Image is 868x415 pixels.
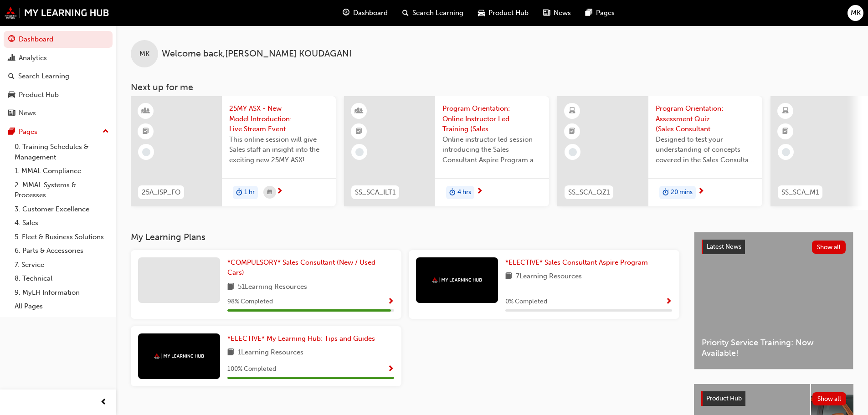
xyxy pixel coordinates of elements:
[8,91,15,99] span: car-icon
[812,241,846,254] button: Show all
[847,5,863,21] button: MK
[671,187,693,198] span: 20 mins
[505,271,512,282] span: book-icon
[19,90,59,100] div: Product Hub
[707,243,741,251] span: Latest News
[387,365,394,374] span: Show Progress
[227,364,276,374] span: 100 % Completed
[557,96,762,206] a: SS_SCA_QZ1Program Orientation: Assessment Quiz (Sales Consultant Aspire Program)Designed to test ...
[356,126,362,138] span: booktick-icon
[505,257,652,268] a: *ELECTIVE* Sales Consultant Aspire Program
[131,232,679,242] h3: My Learning Plans
[8,128,15,136] span: pages-icon
[471,4,536,22] a: car-iconProduct Hub
[8,109,15,118] span: news-icon
[227,282,234,293] span: book-icon
[11,299,113,313] a: All Pages
[578,4,622,22] a: pages-iconPages
[4,68,113,85] a: Search Learning
[18,71,69,82] div: Search Learning
[412,8,463,18] span: Search Learning
[781,187,819,198] span: SS_SCA_M1
[387,298,394,306] span: Show Progress
[402,7,409,19] span: search-icon
[244,187,255,198] span: 1 hr
[782,105,789,117] span: learningResourceType_ELEARNING-icon
[276,188,283,196] span: next-icon
[478,7,485,19] span: car-icon
[4,31,113,48] a: Dashboard
[11,164,113,178] a: 1. MMAL Compliance
[4,87,113,103] a: Product Hub
[11,258,113,272] a: 7. Service
[355,187,395,198] span: SS_SCA_ILT1
[344,96,549,206] a: SS_SCA_ILT1Program Orientation: Online Instructor Led Training (Sales Consultant Aspire Program)O...
[8,54,15,62] span: chart-icon
[335,4,395,22] a: guage-iconDashboard
[4,123,113,140] button: Pages
[698,188,704,196] span: next-icon
[505,258,648,266] span: *ELECTIVE* Sales Consultant Aspire Program
[8,72,15,81] span: search-icon
[476,188,483,196] span: next-icon
[665,296,672,307] button: Show Progress
[449,187,456,199] span: duration-icon
[457,187,471,198] span: 4 hrs
[103,126,109,138] span: up-icon
[569,148,577,156] span: learningRecordVerb_NONE-icon
[543,7,550,19] span: news-icon
[238,282,307,293] span: 51 Learning Resources
[442,103,542,134] span: Program Orientation: Online Instructor Led Training (Sales Consultant Aspire Program)
[656,103,755,134] span: Program Orientation: Assessment Quiz (Sales Consultant Aspire Program)
[139,49,149,59] span: MK
[162,49,352,59] span: Welcome back , [PERSON_NAME] KOUDAGANI
[267,187,272,198] span: calendar-icon
[11,178,113,202] a: 2. MMAL Systems & Processes
[8,36,15,44] span: guage-icon
[536,4,578,22] a: news-iconNews
[851,8,861,18] span: MK
[356,105,362,117] span: learningResourceType_INSTRUCTOR_LED-icon
[782,126,789,138] span: booktick-icon
[5,7,109,19] img: mmal
[387,364,394,375] button: Show Progress
[142,187,180,198] span: 25A_ISP_FO
[238,347,303,359] span: 1 Learning Resources
[19,53,47,63] div: Analytics
[227,297,273,307] span: 98 % Completed
[665,298,672,306] span: Show Progress
[488,8,529,18] span: Product Hub
[11,272,113,286] a: 8. Technical
[701,391,846,406] a: Product HubShow all
[236,187,242,199] span: duration-icon
[343,7,349,19] span: guage-icon
[432,277,482,283] img: mmal
[702,240,846,254] a: Latest NewsShow all
[706,395,742,402] span: Product Hub
[143,126,149,138] span: booktick-icon
[782,148,790,156] span: learningRecordVerb_NONE-icon
[663,187,669,199] span: duration-icon
[4,29,113,123] button: DashboardAnalyticsSearch LearningProduct HubNews
[11,230,113,244] a: 5. Fleet & Business Solutions
[442,134,542,165] span: Online instructor led session introducing the Sales Consultant Aspire Program and outlining what ...
[4,50,113,67] a: Analytics
[387,296,394,307] button: Show Progress
[143,105,149,117] span: learningResourceType_INSTRUCTOR_LED-icon
[4,105,113,122] a: News
[227,257,394,278] a: *COMPULSORY* Sales Consultant (New / Used Cars)
[11,216,113,230] a: 4. Sales
[131,96,336,206] a: 25A_ISP_FO25MY ASX - New Model Introduction: Live Stream EventThis online session will give Sales...
[116,82,868,92] h3: Next up for me
[395,4,471,22] a: search-iconSearch Learning
[19,108,36,118] div: News
[227,258,375,277] span: *COMPULSORY* Sales Consultant (New / Used Cars)
[586,7,592,19] span: pages-icon
[353,8,388,18] span: Dashboard
[11,202,113,216] a: 3. Customer Excellence
[812,392,847,405] button: Show all
[227,347,234,359] span: book-icon
[227,333,379,344] a: *ELECTIVE* My Learning Hub: Tips and Guides
[568,187,610,198] span: SS_SCA_QZ1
